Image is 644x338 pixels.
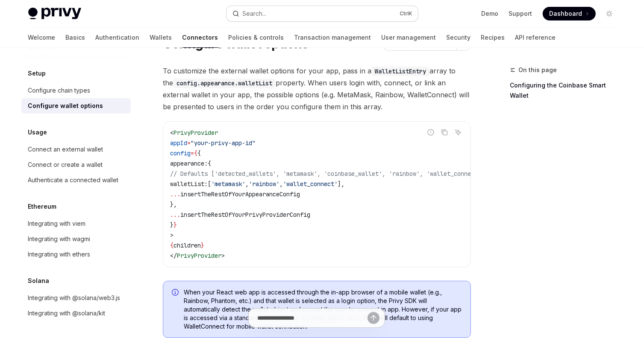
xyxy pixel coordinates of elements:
a: Configure wallet options [21,98,131,114]
span: PrivyProvider [177,252,221,259]
span: When your React web app is accessed through the in-app browser of a mobile wallet (e.g., Rainbow,... [184,288,462,331]
span: insertTheRestOfYourPrivyProviderConfig [180,211,310,219]
div: Integrating with wagmi [28,234,91,244]
span: , [245,180,249,188]
a: Policies & controls [229,27,284,48]
span: ], [338,180,344,188]
span: { [197,149,201,157]
div: Connect or create a wallet [28,160,103,170]
div: Integrating with ethers [28,249,91,259]
span: { [208,160,211,167]
span: < [170,129,173,137]
div: Search... [243,9,267,19]
div: Authenticate a connected wallet [28,175,119,185]
a: Recipes [481,27,505,48]
a: Transaction management [294,27,371,48]
span: ... [170,190,180,198]
a: Integrating with wagmi [21,231,131,247]
span: > [170,231,173,239]
span: PrivyProvider [173,129,218,137]
a: Integrating with @solana/kit [21,306,131,321]
span: } [170,221,173,229]
span: appId [170,139,187,147]
a: Configure chain types [21,83,131,98]
span: } [201,242,204,249]
span: { [170,242,173,249]
a: Security [447,27,471,48]
a: Dashboard [543,7,596,20]
h5: Usage [28,127,47,137]
button: Toggle dark mode [603,7,616,20]
span: > [221,252,225,259]
a: Integrating with @solana/web3.js [21,290,131,306]
a: Configuring the Coinbase Smart Wallet [510,79,623,102]
a: Wallets [150,27,172,48]
input: Ask a question... [257,309,368,327]
div: Configure chain types [28,85,91,96]
code: config.appearance.walletList [173,79,276,88]
span: } [173,221,177,229]
a: Authentication [96,27,140,48]
a: Basics [66,27,85,48]
span: [ [208,180,211,188]
a: Support [509,9,532,18]
span: </ [170,252,177,259]
div: Integrating with @solana/web3.js [28,293,121,303]
span: , [279,180,283,188]
h5: Solana [28,276,50,286]
div: Connect an external wallet [28,144,103,154]
div: Integrating with viem [28,219,86,229]
span: ... [170,211,180,219]
button: Copy the contents from the code block [439,127,450,138]
button: Send message [368,312,379,324]
a: Integrating with viem [21,216,131,231]
a: Welcome [28,27,56,48]
h5: Setup [28,68,46,79]
div: Integrating with @solana/kit [28,308,106,318]
span: 'wallet_connect' [283,180,338,188]
a: Demo [482,9,499,18]
button: Ask AI [453,127,464,138]
span: 'rainbow' [249,180,279,188]
span: children [173,242,201,249]
span: "your-privy-app-id" [191,139,256,147]
svg: Info [172,289,180,297]
div: Configure wallet options [28,101,103,111]
code: WalletListEntry [371,67,429,76]
a: Connect an external wallet [21,142,131,157]
a: User management [382,27,436,48]
a: API reference [515,27,556,48]
button: Report incorrect code [425,127,436,138]
span: // Defaults ['detected_wallets', 'metamask', 'coinbase_wallet', 'rainbow', 'wallet_connect'] [170,170,485,178]
a: Connectors [182,27,218,48]
span: config [170,149,191,157]
a: Authenticate a connected wallet [21,172,131,188]
span: }, [170,201,177,208]
span: On this page [519,65,557,75]
span: = [191,149,194,157]
span: Ctrl K [400,10,413,17]
span: walletList: [170,180,208,188]
a: Integrating with ethers [21,247,131,262]
span: Dashboard [550,9,582,18]
img: light logo [28,8,81,20]
span: 'metamask' [211,180,245,188]
span: { [194,149,197,157]
a: Connect or create a wallet [21,157,131,172]
span: To customize the external wallet options for your app, pass in a array to the property. When user... [163,65,471,113]
span: appearance: [170,160,208,167]
h5: Ethereum [28,201,57,212]
span: insertTheRestOfYourAppearanceConfig [180,190,300,198]
span: = [187,139,191,147]
button: Open search [226,6,418,21]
